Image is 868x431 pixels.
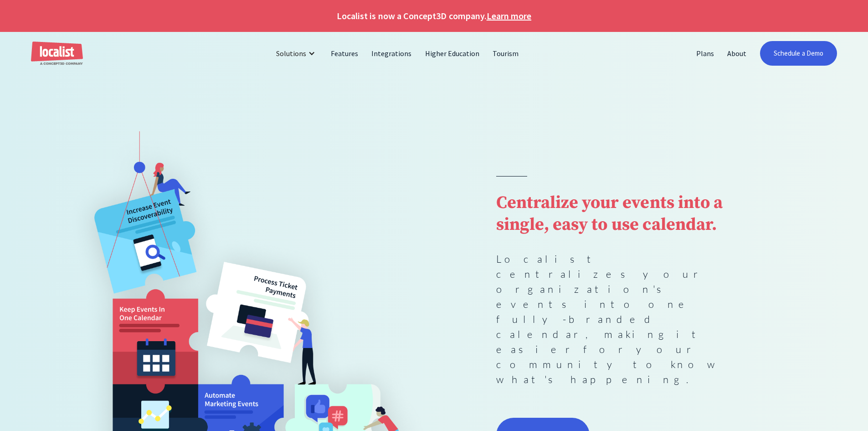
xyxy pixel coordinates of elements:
a: Higher Education [419,42,487,64]
a: About [721,42,753,64]
a: Integrations [365,42,418,64]
a: home [31,42,83,66]
div: Solutions [276,48,306,59]
strong: Centralize your events into a single, easy to use calendar. [496,192,723,236]
a: Schedule a Demo [760,41,837,66]
a: Plans [690,42,721,64]
a: Learn more [487,9,531,23]
a: Tourism [486,42,525,64]
a: Features [324,42,365,64]
div: Solutions [269,42,324,64]
p: Localist centralizes your organization's events into one fully-branded calendar, making it easier... [496,251,744,387]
